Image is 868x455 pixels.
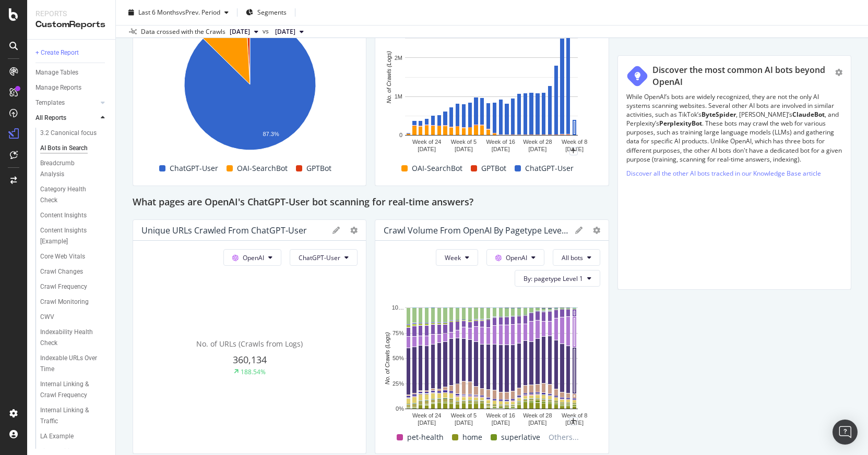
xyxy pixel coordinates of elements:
text: Week of 5 [451,413,477,419]
h2: What pages are OpenAI's ChatGPT-User bot scanning for real-time answers? [133,194,473,211]
span: By: pagetype Level 1 [524,274,583,283]
div: A chart. [384,302,600,429]
a: Category Health Check [40,184,108,206]
text: [DATE] [492,420,510,426]
text: 0% [396,406,404,412]
button: ChatGPT-User [290,249,358,266]
div: Core Web Vitals [40,251,85,262]
a: Manage Tables [35,67,108,78]
span: OpenAI [243,253,264,262]
div: + Create Report [35,47,79,58]
div: AI Bots in Search [40,143,88,154]
div: Content Insights [Example] [40,225,100,247]
div: Crawl Frequency [40,281,87,292]
a: AI Bots in Search [40,143,108,154]
div: Discover the most common AI bots beyond OpenAIWhile OpenAI’s bots are widely recognized, they are... [617,55,851,290]
span: OpenAI [506,253,527,262]
svg: A chart. [141,14,358,159]
text: [DATE] [529,420,547,426]
span: Segments [257,8,287,17]
div: 3.2 Canonical focus [40,128,97,139]
text: [DATE] [566,146,584,153]
text: Week of 24 [412,413,441,419]
a: Crawl Frequency [40,281,108,292]
text: Week of 16 [486,139,515,145]
text: 2M [395,55,402,61]
text: 10… [392,305,404,311]
button: Segments [242,4,291,21]
text: [DATE] [455,420,473,426]
div: Category Health Check [40,184,99,206]
button: [DATE] [225,26,263,38]
div: gear [835,69,842,76]
text: Week of 16 [486,413,515,419]
div: Content Insights [40,210,87,221]
svg: A chart. [384,14,600,159]
div: What pages are OpenAI's ChatGPT-User bot scanning for real-time answers? [133,194,851,211]
span: pet-health [407,431,444,444]
div: Crawl Changes [40,266,83,277]
div: Unique URLs Crawled from ChatGPT-User [141,225,307,236]
text: 75% [393,330,404,336]
strong: ByteSpider [701,110,736,119]
span: GPTBot [481,162,506,175]
div: Discover the most common AI bots beyond OpenAI [652,64,835,88]
div: Indexability Health Check [40,327,99,349]
div: Indexable URLs Over Time [40,353,100,375]
span: No. of URLs (Crawls from Logs) [196,339,303,349]
a: Indexability Health Check [40,327,108,349]
div: All Reports [35,113,66,124]
div: Unique URLs Crawled from ChatGPT-UserOpenAIChatGPT-UserNo. of URLs (Crawls from Logs)360,134188.54% [133,219,366,454]
a: CWV [40,312,108,323]
span: GPTBot [306,162,331,175]
span: Last 6 Months [138,8,179,17]
p: While OpenAI’s bots are widely recognized, they are not the only AI systems scanning websites. Se... [626,92,842,164]
button: By: pagetype Level 1 [515,270,600,287]
a: + Create Report [35,47,108,58]
text: No. of Crawls (Logs) [386,51,393,104]
a: Indexable URLs Over Time [40,353,108,375]
strong: ClaudeBot [792,110,825,119]
text: 50% [393,355,404,362]
a: Templates [35,97,98,108]
button: Week [436,249,478,266]
strong: PerplexityBot [659,119,702,128]
div: Internal Linking & Traffic [40,405,99,427]
a: Manage Reports [35,82,108,93]
span: vs Prev. Period [179,8,220,17]
text: [DATE] [418,146,436,153]
text: Week of 8 [562,413,587,419]
div: Internal Linking & Crawl Frequency [40,379,101,401]
div: plus [569,147,578,155]
a: Core Web Vitals [40,251,108,262]
a: Discover all the other AI bots tracked in our Knowledge Base article [626,169,821,178]
text: No. of Crawls (Logs) [385,332,391,385]
div: CWV [40,312,54,323]
a: Crawl Monitoring [40,297,108,308]
span: Week [445,253,461,262]
div: Manage Tables [35,67,78,78]
text: Week of 28 [523,413,552,419]
span: superlative [501,431,540,444]
span: Others... [544,431,583,444]
a: LA Example [40,431,108,442]
span: OAI-SearchBot [412,162,462,175]
text: Week of 8 [562,139,587,145]
a: Content Insights [40,210,108,221]
div: Templates [35,97,65,108]
span: 360,134 [233,353,267,366]
span: ChatGPT-User [170,162,218,175]
a: 3.2 Canonical focus [40,128,108,139]
text: [DATE] [418,420,436,426]
span: 2025 Sep. 6th [230,27,250,36]
text: [DATE] [492,146,510,153]
span: OAI-SearchBot [237,162,288,175]
text: 0 [399,132,402,139]
text: 25% [393,380,404,387]
div: Crawl Volume from OpenAI by pagetype Level 1WeekOpenAIAll botsBy: pagetype Level 1A chart.pet-hea... [375,219,609,454]
div: Data crossed with the Crawls [141,27,225,36]
text: 87.3% [263,131,279,137]
div: LA Example [40,431,74,442]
